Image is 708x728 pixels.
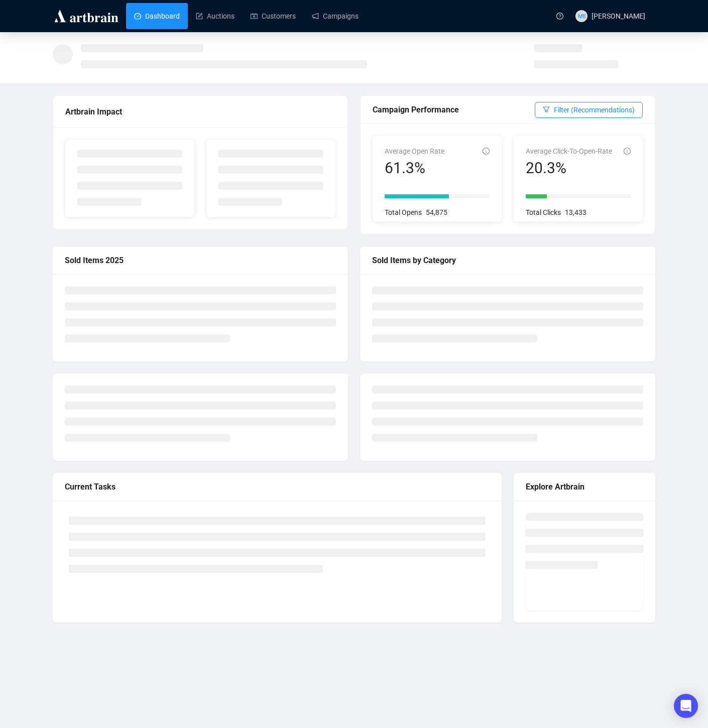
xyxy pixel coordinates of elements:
img: logo [53,8,120,24]
a: Customers [251,3,296,29]
div: 61.3% [385,159,444,178]
span: info-circle [624,148,631,155]
a: Campaigns [312,3,359,29]
span: Average Click-To-Open-Rate [526,147,612,155]
span: question-circle [556,13,563,20]
div: Sold Items 2025 [65,254,336,267]
span: 13,433 [565,208,586,216]
a: Dashboard [134,3,180,29]
button: Filter (Recommendations) [535,102,643,118]
a: Auctions [196,3,234,29]
div: Current Tasks [65,480,490,493]
span: MB [577,12,585,20]
span: 54,875 [426,208,447,216]
div: Campaign Performance [373,103,535,116]
div: Open Intercom Messenger [674,694,698,718]
div: Artbrain Impact [65,105,335,118]
div: Sold Items by Category [372,254,643,267]
span: [PERSON_NAME] [592,12,645,20]
div: 20.3% [526,159,612,178]
span: Filter (Recommendations) [554,104,635,115]
span: Total Opens [385,208,422,216]
span: filter [543,106,550,113]
span: Average Open Rate [385,147,444,155]
div: Explore Artbrain [526,480,643,493]
span: info-circle [483,148,490,155]
span: Total Clicks [526,208,561,216]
